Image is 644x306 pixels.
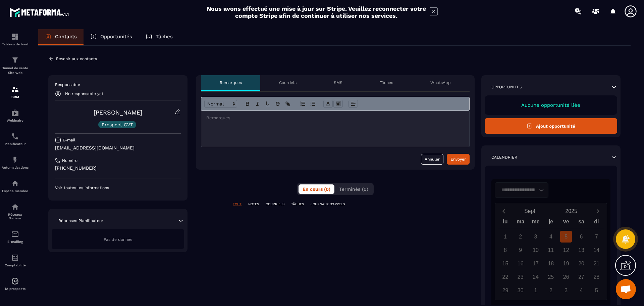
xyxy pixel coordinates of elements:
[9,6,70,18] img: logo
[2,42,29,46] p: Tableau de bord
[616,279,636,299] a: Ouvrir le chat
[2,95,29,99] p: CRM
[139,29,179,45] a: Tâches
[100,34,132,40] p: Opportunités
[311,202,345,207] p: JOURNAUX D'APPELS
[279,80,297,85] p: Courriels
[491,84,522,90] p: Opportunités
[65,91,103,96] p: No responsable yet
[491,102,610,108] p: Aucune opportunité liée
[104,237,132,242] span: Pas de donnée
[220,80,242,85] p: Remarques
[55,165,181,171] p: [PHONE_NUMBER]
[447,154,470,165] button: Envoyer
[450,156,466,163] div: Envoyer
[55,145,181,151] p: [EMAIL_ADDRESS][DOMAIN_NAME]
[266,202,284,207] p: COURRIELS
[156,34,173,40] p: Tâches
[248,202,259,207] p: NOTES
[335,184,372,194] button: Terminés (0)
[11,109,19,117] img: automations
[2,198,29,225] a: social-networksocial-networkRéseaux Sociaux
[2,189,29,193] p: Espace membre
[11,254,19,262] img: accountant
[63,137,75,143] p: E-mail
[421,154,443,165] button: Annuler
[430,80,451,85] p: WhatsApp
[2,240,29,244] p: E-mailing
[206,5,426,19] h2: Nous avons effectué une mise à jour sur Stripe. Veuillez reconnecter votre compte Stripe afin de ...
[299,184,334,194] button: En cours (0)
[55,82,181,87] p: Responsable
[11,230,19,238] img: email
[2,51,29,80] a: formationformationTunnel de vente Site web
[11,203,19,211] img: social-network
[2,225,29,249] a: emailemailE-mailing
[303,186,330,192] span: En cours (0)
[11,156,19,164] img: automations
[2,166,29,169] p: Automatisations
[11,179,19,187] img: automations
[2,263,29,267] p: Comptabilité
[11,277,19,285] img: automations
[11,132,19,140] img: scheduler
[2,104,29,127] a: automationsautomationsWebinaire
[233,202,241,207] p: TOUT
[491,155,517,160] p: Calendrier
[2,213,29,220] p: Réseaux Sociaux
[2,119,29,122] p: Webinaire
[291,202,304,207] p: TÂCHES
[2,249,29,272] a: accountantaccountantComptabilité
[2,80,29,104] a: formationformationCRM
[56,56,97,61] p: Revenir aux contacts
[339,186,368,192] span: Terminés (0)
[2,127,29,151] a: schedulerschedulerPlanificateur
[11,85,19,93] img: formation
[58,218,103,223] p: Réponses Planificateur
[38,29,84,45] a: Contacts
[2,151,29,174] a: automationsautomationsAutomatisations
[55,34,77,40] p: Contacts
[2,28,29,51] a: formationformationTableau de bord
[2,174,29,198] a: automationsautomationsEspace membre
[334,80,342,85] p: SMS
[380,80,393,85] p: Tâches
[102,122,133,127] p: Prospect CVT
[84,29,139,45] a: Opportunités
[11,56,19,64] img: formation
[94,109,142,116] a: [PERSON_NAME]
[55,185,181,190] p: Voir toutes les informations
[485,118,617,134] button: Ajout opportunité
[2,66,29,75] p: Tunnel de vente Site web
[11,33,19,41] img: formation
[2,142,29,146] p: Planificateur
[62,158,77,163] p: Numéro
[2,287,29,291] p: IA prospects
